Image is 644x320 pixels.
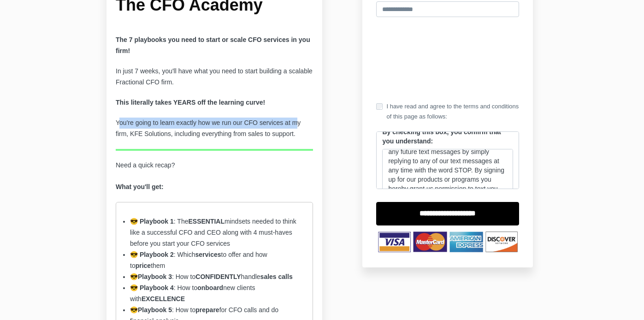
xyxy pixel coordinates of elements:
[116,99,265,106] strong: This literally takes YEARS off the learning curve!
[116,183,164,190] strong: What you'll get:
[116,36,310,54] b: The 7 playbooks you need to start or scale CFO services in you firm!
[195,273,241,280] strong: CONFIDENTLY
[130,216,299,249] li: : The mindsets needed to think like a successful CFO and CEO along with 4 must-haves before you s...
[130,284,174,291] strong: 😎 Playbook 4
[195,306,219,314] strong: prepare
[136,262,151,269] strong: price
[130,218,174,225] strong: 😎 Playbook 1
[197,284,223,291] strong: onboard
[142,295,185,302] strong: EXCELLENCE
[130,251,174,258] strong: 😎 Playbook 2
[116,118,313,140] p: You're going to learn exactly how we run our CFO services at my firm, KFE Solutions, including ev...
[116,160,313,193] p: Need a quick recap?
[188,218,225,225] strong: ESSENTIAL
[138,306,172,314] strong: Playbook 5
[376,101,519,122] label: I have read and agree to the terms and conditions of this page as follows:
[260,273,277,280] strong: sales
[130,284,255,302] span: : How to new clients with
[376,103,383,110] input: I have read and agree to the terms and conditions of this page as follows:
[376,230,519,254] img: TNbqccpWSzOQmI4HNVXb_Untitled_design-53.png
[116,66,313,88] p: In just 7 weeks, you'll have what you need to start building a scalable Fractional CFO firm.
[130,251,267,269] span: : Which to offer and how to them
[374,24,521,94] iframe: Secure payment input frame
[195,251,221,258] strong: services
[130,273,293,280] span: 😎 : How to handle
[138,273,172,280] strong: Playbook 3
[278,273,293,280] strong: calls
